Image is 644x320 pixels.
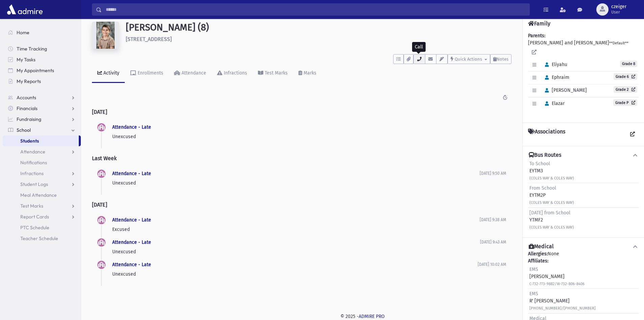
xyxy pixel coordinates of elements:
[3,233,81,244] a: Teacher Schedule
[126,36,511,42] h6: [STREET_ADDRESS]
[529,290,596,312] div: R' [PERSON_NAME]
[528,152,639,159] button: Bus Routes
[3,114,81,125] a: Fundraising
[528,20,550,27] h4: Family
[529,306,596,311] small: [PHONE_NUMBER]/[PHONE_NUMBER]
[3,103,81,114] a: Financials
[480,171,506,176] span: [DATE] 9:50 AM
[480,217,506,222] span: [DATE] 9:38 AM
[253,64,293,83] a: Test Marks
[92,313,633,320] div: © 2025 -
[20,149,45,155] span: Attendance
[17,116,41,122] span: Fundraising
[529,176,574,180] small: (COLES WAY & COLES WAY)
[542,74,569,80] span: Ephraim
[613,99,637,106] a: Grade P
[528,258,548,264] b: Affiliates:
[3,146,81,157] a: Attendance
[529,152,561,159] h4: Bus Routes
[529,266,538,272] span: EMS
[20,159,47,166] span: Notifications
[529,161,550,167] span: To School
[3,76,81,87] a: My Reports
[112,262,151,268] a: Attendance - Late
[3,200,81,211] a: Test Marks
[3,135,79,146] a: Students
[528,251,548,257] b: Allergies:
[3,211,81,222] a: Report Cards
[620,61,637,67] span: Grade 8
[112,124,151,130] a: Attendance - Late
[17,105,38,111] span: Financials
[529,185,574,206] div: EYTM2P
[302,70,316,76] div: Marks
[20,203,43,209] span: Test Marks
[497,57,508,62] span: Notes
[529,185,556,191] span: From School
[359,314,385,319] a: ADMIRE PRO
[478,262,506,267] span: [DATE] 10:02 AM
[126,22,511,33] h1: [PERSON_NAME] (8)
[112,239,151,245] a: Attendance - Late
[490,54,511,64] button: Notes
[3,92,81,103] a: Accounts
[626,128,639,141] a: View all Associations
[136,70,163,76] div: Enrollments
[529,266,585,287] div: [PERSON_NAME]
[528,33,545,39] b: Parents:
[125,64,169,83] a: Enrollments
[92,64,125,83] a: Activity
[293,64,322,83] a: Marks
[17,78,41,84] span: My Reports
[480,240,506,244] span: [DATE] 9:43 AM
[528,243,639,250] button: Medical
[3,179,81,190] a: Student Logs
[20,138,39,144] span: Students
[448,54,490,64] button: Quick Actions
[3,43,81,54] a: Time Tracking
[3,65,81,76] a: My Appointments
[20,225,49,231] span: PTC Schedule
[20,214,49,220] span: Report Cards
[112,133,506,140] p: Unexcused
[112,248,480,255] p: Unexcused
[112,271,478,278] p: Unexcused
[102,3,529,16] input: Search
[3,168,81,179] a: Infractions
[20,235,58,241] span: Teacher Schedule
[20,192,57,198] span: Meal Attendance
[3,125,81,135] a: School
[614,86,637,93] a: Grade 2
[112,179,480,187] p: Unexcused
[112,171,151,176] a: Attendance - Late
[3,27,81,38] a: Home
[5,3,44,16] img: AdmirePro
[529,160,574,182] div: EYTM3
[3,157,81,168] a: Notifications
[92,150,511,167] h2: Last Week
[611,4,626,9] span: czeiger
[542,62,567,67] span: Eliyahu
[528,32,639,117] div: [PERSON_NAME] and [PERSON_NAME]
[529,200,574,205] small: (COLES WAY & COLES WAY)
[180,70,206,76] div: Attendance
[412,42,426,52] div: Call
[3,222,81,233] a: PTC Schedule
[614,73,637,80] a: Grade 6
[17,46,47,52] span: Time Tracking
[102,70,119,76] div: Activity
[263,70,288,76] div: Test Marks
[455,57,482,62] span: Quick Actions
[529,209,574,231] div: YTMF2
[529,210,570,216] span: [DATE] from School
[112,226,480,233] p: Excused
[529,282,585,286] small: C-732-773-9882/W-732-806-8406
[611,9,626,15] span: User
[92,196,511,213] h2: [DATE]
[17,57,35,63] span: My Tasks
[169,64,212,83] a: Attendance
[222,70,247,76] div: Infractions
[17,67,54,73] span: My Appointments
[20,170,44,176] span: Infractions
[112,217,151,223] a: Attendance - Late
